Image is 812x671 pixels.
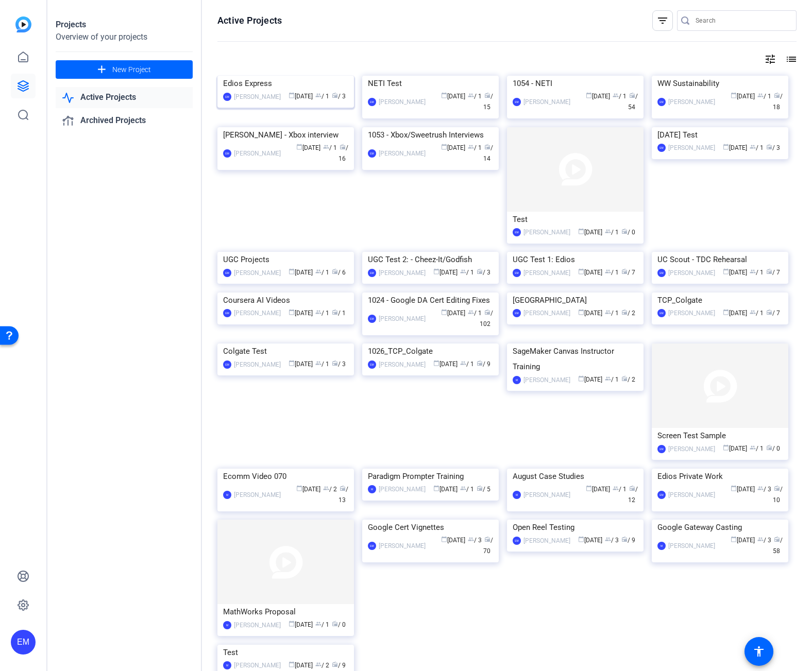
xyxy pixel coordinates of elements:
span: radio [766,144,772,150]
div: [PERSON_NAME] [234,308,281,318]
div: EM [368,360,376,369]
span: group [613,92,619,98]
span: radio [629,92,635,98]
div: Open Reel Testing [513,520,638,535]
div: EM [513,309,521,317]
span: New Project [112,64,151,75]
div: 1024 - Google DA Cert Editing Fixes [368,293,493,308]
div: Paradigm Prompter Training [368,469,493,484]
span: [DATE] [441,93,465,100]
span: / 1 [315,309,329,317]
span: radio [766,309,772,315]
div: [PERSON_NAME] [379,484,426,494]
span: [DATE] [433,360,458,368]
span: / 70 [483,537,493,555]
span: radio [332,661,338,667]
span: radio [621,228,628,234]
span: [DATE] [578,376,602,383]
span: [DATE] [578,537,602,544]
span: radio [332,309,338,315]
div: Ecomm Video 070 [223,469,348,484]
span: / 1 [315,621,329,628]
span: group [460,360,466,366]
span: / 58 [773,537,783,555]
span: group [757,485,764,491]
span: radio [340,144,346,150]
div: EM [223,93,231,101]
span: / 2 [621,309,635,317]
span: radio [621,375,628,382]
span: radio [484,92,490,98]
span: group [323,144,329,150]
div: [PERSON_NAME] [234,92,281,102]
span: / 1 [750,269,764,276]
mat-icon: tune [764,53,776,65]
div: EM [657,445,666,453]
span: radio [484,536,490,542]
div: UGC Test 1: Edios [513,252,638,267]
div: [PERSON_NAME] [379,541,426,551]
span: radio [332,268,338,274]
span: / 1 [750,309,764,317]
span: / 1 [757,93,771,100]
span: / 10 [773,486,783,504]
span: radio [774,536,780,542]
div: SageMaker Canvas Instructor Training [513,343,638,374]
span: calendar_today [289,309,295,315]
div: EM [657,269,666,277]
span: [DATE] [441,309,465,317]
span: radio [621,309,628,315]
span: [DATE] [723,144,747,151]
span: group [750,444,756,451]
span: group [468,92,474,98]
button: New Project [56,60,193,79]
div: M [223,621,231,629]
span: group [315,360,322,366]
span: radio [477,268,483,274]
span: / 3 [766,144,780,151]
span: [DATE] [578,309,602,317]
div: Screen Test Sample [657,428,783,443]
div: EM [368,98,376,106]
span: calendar_today [441,309,447,315]
span: / 12 [628,486,638,504]
span: radio [774,485,780,491]
span: radio [332,360,338,366]
div: [PERSON_NAME] [234,268,281,278]
span: radio [484,309,490,315]
span: / 9 [621,537,635,544]
span: / 1 [605,309,619,317]
div: EM [513,98,521,106]
div: M [513,491,521,499]
div: EM [223,149,231,158]
div: 1026_TCP_Colgate [368,343,493,359]
div: [PERSON_NAME] [234,359,281,370]
span: calendar_today [586,485,592,491]
div: [PERSON_NAME] [523,227,570,237]
h1: Active Projects [217,14,282,27]
mat-icon: accessibility [753,645,765,658]
span: group [605,228,611,234]
span: / 7 [621,269,635,276]
span: calendar_today [586,92,592,98]
span: / 102 [480,309,493,328]
span: calendar_today [433,485,439,491]
span: / 1 [460,486,474,493]
div: EM [223,360,231,369]
span: / 1 [315,360,329,368]
span: [DATE] [731,537,755,544]
div: UGC Test 2: - Cheez-It/Godfish [368,252,493,267]
mat-icon: filter_list [656,14,669,27]
div: [PERSON_NAME] [523,490,570,500]
span: / 1 [750,445,764,452]
span: group [750,309,756,315]
span: / 2 [315,662,329,669]
div: Edios Express [223,76,348,91]
span: group [605,309,611,315]
span: calendar_today [433,268,439,274]
span: [DATE] [289,360,313,368]
span: group [605,536,611,542]
div: Overview of your projects [56,31,193,43]
span: calendar_today [578,375,584,382]
span: / 3 [757,486,771,493]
